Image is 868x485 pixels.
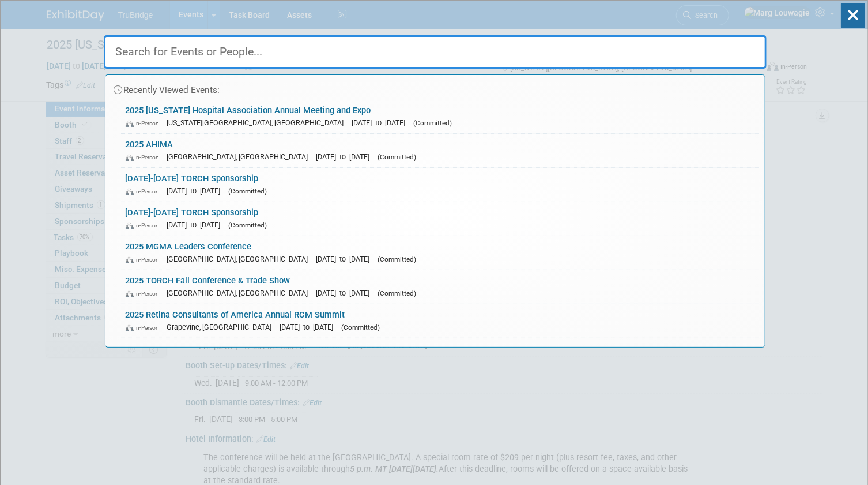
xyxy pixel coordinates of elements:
span: [GEOGRAPHIC_DATA], [GEOGRAPHIC_DATA] [167,255,314,263]
span: [US_STATE][GEOGRAPHIC_DATA], [GEOGRAPHIC_DATA] [167,118,350,127]
span: (Committed) [414,119,452,127]
span: [DATE] to [DATE] [352,118,412,127]
span: [DATE] to [DATE] [316,289,376,297]
span: [DATE] to [DATE] [316,152,376,161]
span: (Committed) [229,221,267,229]
span: In-Person [126,120,165,127]
span: In-Person [126,290,165,297]
span: [DATE] to [DATE] [167,186,227,195]
a: [DATE]-[DATE] TORCH Sponsorship In-Person [DATE] to [DATE] (Committed) [120,168,759,202]
span: In-Person [126,324,165,331]
span: In-Person [126,154,165,161]
span: In-Person [126,222,165,229]
a: [DATE]-[DATE] TORCH Sponsorship In-Person [DATE] to [DATE] (Committed) [120,202,759,236]
span: [DATE] to [DATE] [167,221,227,229]
span: In-Person [126,188,165,195]
span: (Committed) [378,153,417,161]
div: Recently Viewed Events: [111,75,759,100]
span: [GEOGRAPHIC_DATA], [GEOGRAPHIC_DATA] [167,152,314,161]
span: [GEOGRAPHIC_DATA], [GEOGRAPHIC_DATA] [167,289,314,297]
a: 2025 [US_STATE] Hospital Association Annual Meeting and Expo In-Person [US_STATE][GEOGRAPHIC_DATA... [120,100,759,133]
input: Search for Events or People... [104,35,767,69]
span: In-Person [126,256,165,263]
a: 2025 Retina Consultants of America Annual RCM Summit In-Person Grapevine, [GEOGRAPHIC_DATA] [DATE... [120,304,759,338]
a: 2025 TORCH Fall Conference & Trade Show In-Person [GEOGRAPHIC_DATA], [GEOGRAPHIC_DATA] [DATE] to ... [120,270,759,304]
span: Grapevine, [GEOGRAPHIC_DATA] [167,323,278,331]
a: 2025 MGMA Leaders Conference In-Person [GEOGRAPHIC_DATA], [GEOGRAPHIC_DATA] [DATE] to [DATE] (Com... [120,236,759,270]
span: (Committed) [378,289,417,297]
span: [DATE] to [DATE] [316,255,376,263]
span: (Committed) [229,187,267,195]
a: 2025 AHIMA In-Person [GEOGRAPHIC_DATA], [GEOGRAPHIC_DATA] [DATE] to [DATE] (Committed) [120,134,759,167]
span: (Committed) [378,255,417,263]
span: [DATE] to [DATE] [280,323,339,331]
span: (Committed) [342,323,380,331]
